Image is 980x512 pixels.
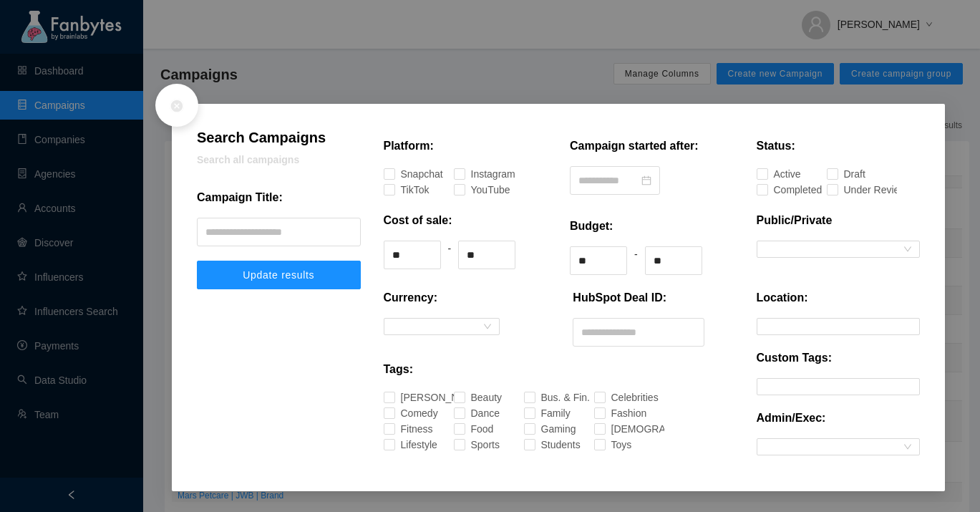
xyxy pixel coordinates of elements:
[844,166,851,182] div: Draft
[401,405,413,421] div: Comedy
[384,137,434,155] p: Platform:
[471,405,480,421] div: Dance
[611,421,649,437] div: [DEMOGRAPHIC_DATA]
[757,137,795,155] p: Status:
[401,421,412,437] div: Fitness
[757,349,832,367] p: Custom Tags:
[384,361,413,378] p: Tags:
[757,410,826,427] p: Admin/Exec:
[774,166,783,182] div: Active
[573,289,666,306] p: HubSpot Deal ID:
[757,212,833,229] p: Public/Private
[541,437,554,453] div: Students
[401,166,415,182] div: Snapchat
[570,137,699,155] p: Campaign started after:
[401,390,428,405] div: [PERSON_NAME]
[384,212,452,229] p: Cost of sale:
[611,437,618,453] div: Toys
[541,405,551,421] div: Family
[757,289,808,306] p: Location:
[634,246,638,275] div: -
[197,152,361,168] p: Search all campaigns
[401,437,413,453] div: Lifestyle
[774,182,790,198] div: Completed
[471,182,484,198] div: YouTube
[471,390,482,405] div: Beauty
[541,421,553,437] div: Gaming
[471,437,480,453] div: Sports
[611,405,624,421] div: Fashion
[844,182,865,198] div: Under Review
[384,289,438,306] p: Currency:
[541,390,558,405] div: Bus. & Fin.
[170,99,184,113] span: close-circle
[448,241,452,269] div: -
[197,261,361,289] button: Update results
[570,218,613,235] p: Budget:
[401,182,410,198] div: TikTok
[611,390,627,405] div: Celebrities
[471,421,479,437] div: Food
[471,166,486,182] div: Instagram
[197,189,283,206] p: Campaign Title:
